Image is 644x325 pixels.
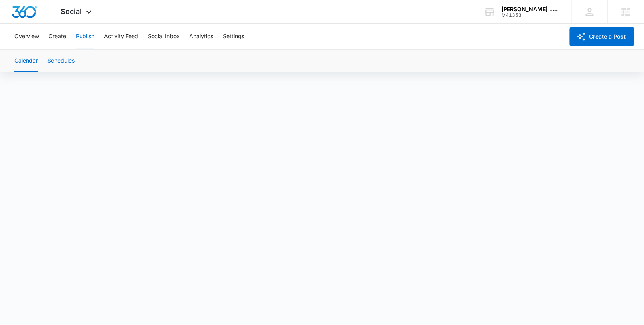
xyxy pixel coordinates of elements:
button: Calendar [14,50,38,72]
button: Schedules [47,50,75,72]
button: Activity Feed [104,24,138,49]
button: Create [49,24,66,49]
button: Overview [14,24,39,49]
button: Settings [223,24,244,49]
button: Social Inbox [148,24,180,49]
button: Analytics [189,24,213,49]
div: account id [502,12,560,18]
button: Publish [76,24,94,49]
div: account name [502,6,560,12]
span: Social [61,7,82,16]
button: Create a Post [570,27,634,46]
